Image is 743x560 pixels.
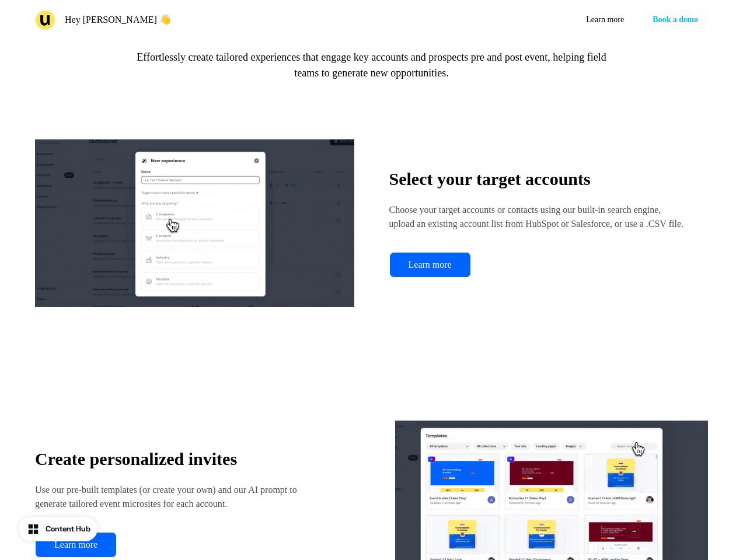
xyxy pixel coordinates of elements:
[35,483,327,511] p: Use our pre-built templates (or create your own) and our AI prompt to generate tailored event mic...
[127,50,617,81] p: Effortlessly create tailored experiences that engage key accounts and prospects pre and post even...
[35,449,237,468] strong: Create personalized invites
[389,169,591,188] strong: Select your target accounts
[643,9,708,30] button: Book a demo
[35,532,117,558] a: Learn more
[46,523,90,535] div: Content Hub
[389,203,688,231] p: Choose your target accounts or contacts using our built-in search engine, upload an existing acco...
[389,252,471,278] a: Learn more
[19,517,97,541] button: Content Hub
[65,13,171,27] p: Hey [PERSON_NAME] 👋
[577,9,633,30] a: Learn more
